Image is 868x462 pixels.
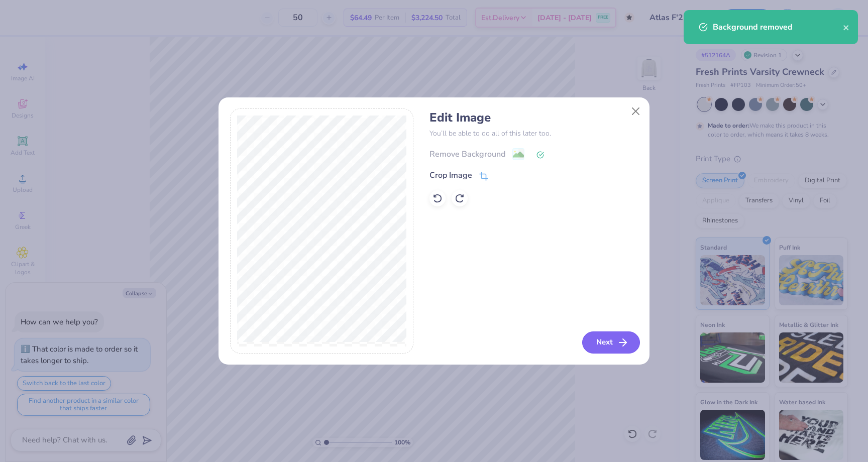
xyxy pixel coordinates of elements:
[429,128,638,139] p: You’ll be able to do all of this later too.
[429,110,638,125] h4: Edit Image
[429,169,472,181] div: Crop Image
[626,101,645,121] button: Close
[843,21,850,33] button: close
[713,21,843,33] div: Background removed
[582,331,640,354] button: Next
